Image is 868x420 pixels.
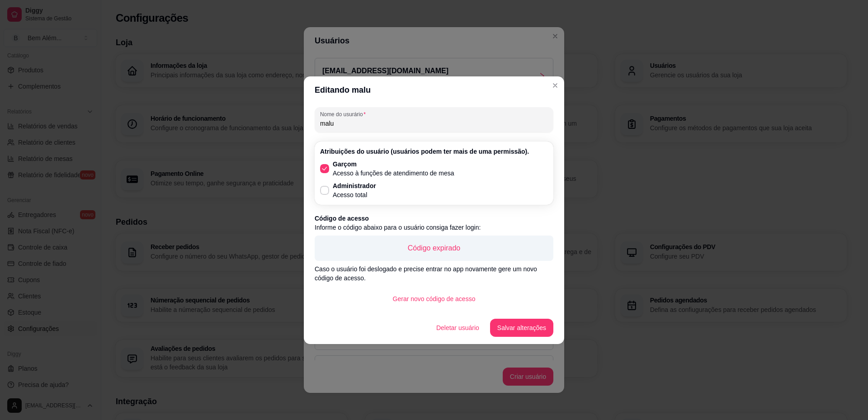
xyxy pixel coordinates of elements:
header: Editando malu [304,76,564,104]
label: Nome do usurário [320,110,369,118]
button: Salvar alterações [490,319,553,337]
p: Código de acesso [315,214,553,223]
p: Caso o usuário foi deslogado e precise entrar no app novamente gere um novo código de acesso. [315,264,553,283]
button: Close [548,78,562,93]
p: Código expirado [322,243,546,254]
p: Atribuições do usuário (usuários podem ter mais de uma permissão). [320,147,548,156]
input: Nome do usurário [320,119,548,128]
p: Acesso total [333,190,376,199]
button: Gerar novo código de acesso [386,290,483,308]
button: Deletar usuário [429,319,486,337]
p: Acesso à funções de atendimento de mesa [333,169,454,178]
p: Garçom [333,160,454,169]
p: Administrador [333,181,376,190]
p: Informe o código abaixo para o usuário consiga fazer login: [315,223,553,232]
